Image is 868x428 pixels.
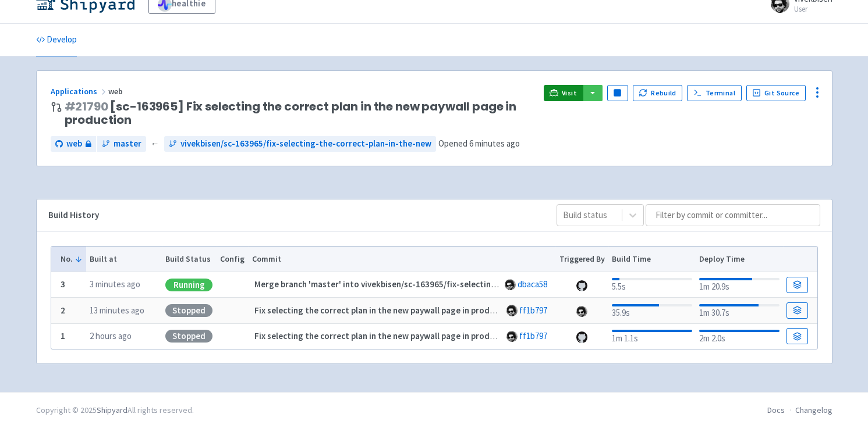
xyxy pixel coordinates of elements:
span: vivekbisen/sc-163965/fix-selecting-the-correct-plan-in-the-new [180,137,431,151]
time: 2 hours ago [90,330,132,341]
span: web [108,86,125,97]
th: Deploy Time [696,247,783,272]
th: Commit [248,247,555,272]
a: dbaca58 [518,279,547,290]
b: 2 [61,305,65,316]
span: master [114,137,141,151]
div: 2m 2.0s [699,327,779,345]
a: Shipyard [97,405,127,415]
b: 3 [61,279,65,290]
div: 5.5s [612,276,692,294]
button: Pause [607,85,628,101]
b: 1 [61,330,65,341]
a: Docs [767,405,785,415]
a: Develop [36,24,77,56]
a: Git Source [746,85,806,101]
a: Build Details [786,302,807,319]
div: Stopped [165,330,212,343]
div: Copyright © 2025 All rights reserved. [36,404,194,416]
th: Build Time [608,247,696,272]
div: 1m 30.7s [699,302,779,320]
a: ff1b797 [519,305,547,316]
a: master [97,136,146,152]
span: [sc-163965] Fix selecting the correct plan in the new paywall page in production [65,100,534,127]
span: Visit [562,88,577,98]
a: Applications [51,86,108,97]
span: Opened [438,138,520,149]
small: User [794,5,832,13]
a: Terminal [687,85,741,101]
div: Running [165,279,212,291]
span: web [66,137,82,151]
th: Triggered By [555,247,608,272]
div: Build History [48,209,538,222]
time: 6 minutes ago [469,138,520,149]
strong: Merge branch 'master' into vivekbisen/sc-163965/fix-selecting-the-correct-plan-in-the-new [254,279,612,290]
time: 3 minutes ago [90,279,140,290]
a: ff1b797 [519,330,547,341]
a: Visit [544,85,583,101]
a: Changelog [795,405,832,415]
a: vivekbisen/sc-163965/fix-selecting-the-correct-plan-in-the-new [164,136,436,152]
a: Build Details [786,277,807,293]
div: 35.9s [612,302,692,320]
th: Build Status [162,247,217,272]
input: Filter by commit or committer... [646,204,820,226]
strong: Fix selecting the correct plan in the new paywall page in production [254,330,515,341]
div: 1m 20.9s [699,276,779,294]
time: 13 minutes ago [90,305,144,316]
strong: Fix selecting the correct plan in the new paywall page in production [254,305,515,316]
th: Built at [86,247,162,272]
a: #21790 [65,98,108,115]
a: Build Details [786,328,807,344]
a: web [51,136,96,152]
div: 1m 1.1s [612,327,692,345]
button: No. [61,253,83,265]
button: Rebuild [633,85,683,101]
span: ← [151,137,160,151]
div: Stopped [165,304,212,317]
th: Config [217,247,249,272]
